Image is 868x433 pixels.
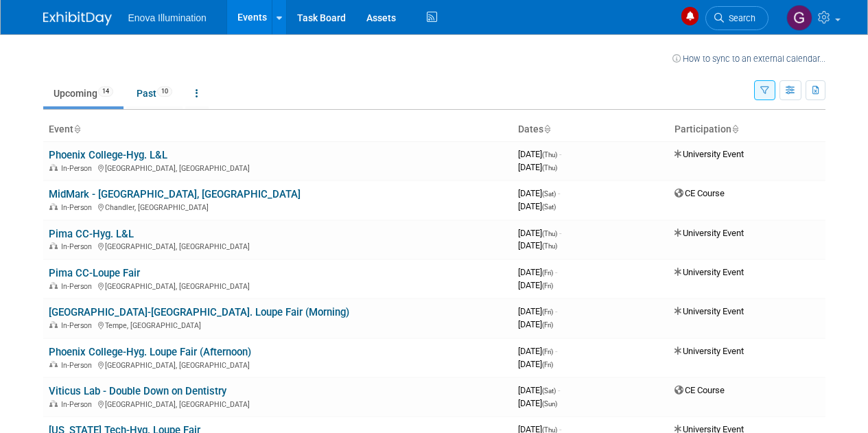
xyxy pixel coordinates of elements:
span: (Fri) [542,269,553,277]
span: University Event [675,228,744,238]
div: [GEOGRAPHIC_DATA], [GEOGRAPHIC_DATA] [49,240,507,251]
span: In-Person [61,321,96,330]
img: In-Person Event [49,361,58,368]
span: CE Course [675,188,725,198]
span: (Sun) [542,400,557,408]
span: - [558,385,560,395]
img: Garrett Alcaraz [786,5,812,31]
span: (Sat) [542,203,556,211]
span: In-Person [61,282,96,291]
span: [DATE] [518,398,557,408]
span: - [555,346,557,356]
div: [GEOGRAPHIC_DATA], [GEOGRAPHIC_DATA] [49,162,507,173]
span: In-Person [61,203,96,212]
span: [DATE] [518,267,557,277]
span: (Fri) [542,361,553,368]
a: [GEOGRAPHIC_DATA]-[GEOGRAPHIC_DATA]. Loupe Fair (Morning) [49,306,349,318]
span: (Thu) [542,242,557,250]
img: In-Person Event [49,321,58,328]
span: CE Course [675,385,725,395]
a: Upcoming14 [43,80,124,106]
a: Phoenix College-Hyg. L&L [49,149,167,161]
a: Past10 [126,80,183,106]
span: [DATE] [518,359,553,369]
span: [DATE] [518,319,553,329]
span: [DATE] [518,280,553,290]
span: [DATE] [518,240,557,250]
span: (Fri) [542,308,553,316]
div: Chandler, [GEOGRAPHIC_DATA] [49,201,507,212]
span: - [559,149,561,159]
a: Search [705,6,769,30]
div: [GEOGRAPHIC_DATA], [GEOGRAPHIC_DATA] [49,280,507,291]
img: In-Person Event [49,242,58,249]
span: (Thu) [542,164,557,172]
a: Pima CC-Hyg. L&L [49,228,134,240]
span: University Event [675,149,744,159]
span: In-Person [61,164,96,173]
span: (Sat) [542,387,556,395]
img: In-Person Event [49,203,58,210]
img: ExhibitDay [43,12,112,25]
th: Participation [669,118,825,141]
span: (Fri) [542,348,553,355]
span: [DATE] [518,201,556,211]
a: Sort by Participation Type [731,124,738,134]
span: In-Person [61,400,96,409]
span: - [555,267,557,277]
span: [DATE] [518,228,561,238]
a: How to sync to an external calendar... [672,54,825,64]
span: In-Person [61,242,96,251]
span: (Fri) [542,321,553,329]
span: (Thu) [542,151,557,159]
span: University Event [675,306,744,316]
span: - [558,188,560,198]
a: Viticus Lab - Double Down on Dentistry [49,385,226,397]
span: 14 [98,86,113,97]
span: [DATE] [518,162,557,172]
div: [GEOGRAPHIC_DATA], [GEOGRAPHIC_DATA] [49,398,507,409]
th: Event [43,118,513,141]
span: Search [724,13,755,23]
span: (Fri) [542,282,553,290]
span: [DATE] [518,149,561,159]
a: MidMark - [GEOGRAPHIC_DATA], [GEOGRAPHIC_DATA] [49,188,301,200]
span: - [555,306,557,316]
span: - [559,228,561,238]
img: In-Person Event [49,164,58,171]
span: (Sat) [542,190,556,198]
span: Enova Illumination [128,12,207,23]
th: Dates [513,118,669,141]
div: Tempe, [GEOGRAPHIC_DATA] [49,319,507,330]
a: Pima CC-Loupe Fair [49,267,140,279]
img: In-Person Event [49,282,58,289]
span: University Event [675,267,744,277]
span: [DATE] [518,385,560,395]
a: Phoenix College-Hyg. Loupe Fair (Afternoon) [49,346,251,358]
span: 10 [157,86,172,97]
a: Sort by Start Date [543,124,550,134]
span: [DATE] [518,188,560,198]
img: In-Person Event [49,400,58,407]
span: [DATE] [518,346,557,356]
span: (Thu) [542,230,557,237]
a: Sort by Event Name [73,124,80,134]
span: University Event [675,346,744,356]
span: In-Person [61,361,96,370]
span: [DATE] [518,306,557,316]
div: [GEOGRAPHIC_DATA], [GEOGRAPHIC_DATA] [49,359,507,370]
